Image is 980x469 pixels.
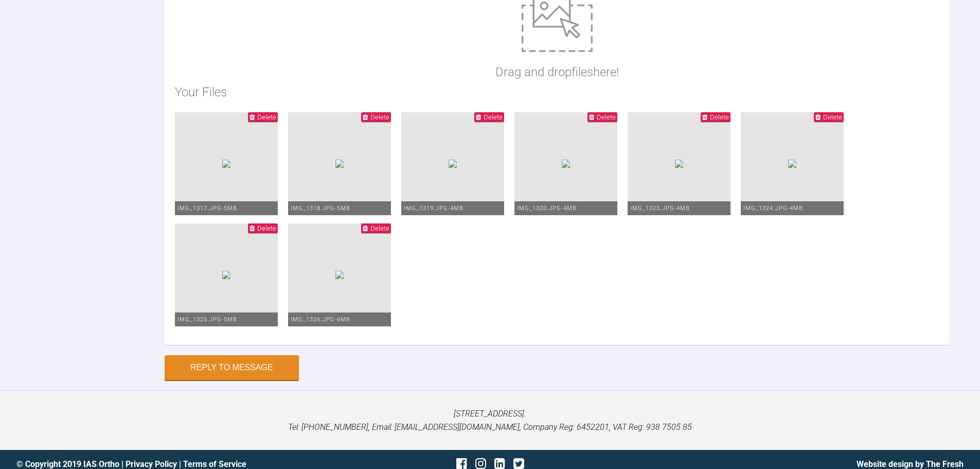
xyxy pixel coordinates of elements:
[16,407,964,433] p: [STREET_ADDRESS]. Tel: [PHONE_NUMBER], Email: [EMAIL_ADDRESS][DOMAIN_NAME], Company Reg: 6452201,...
[175,82,939,102] h2: Your Files
[370,224,389,232] span: Delete
[291,316,350,323] span: IMG_1326.JPG - 6MB
[484,113,503,121] span: Delete
[788,160,796,168] img: 3014c815-e751-402f-8c0f-54d021191e7e
[165,355,299,380] button: Reply to Message
[222,271,230,279] img: a7e492f4-5766-4f23-a957-0ba6c350f8b5
[823,113,842,121] span: Delete
[222,160,230,168] img: 21fe531c-d5a1-4925-a892-56d3b92c979c
[517,205,577,212] span: IMG_1320.JPG - 4MB
[404,205,464,212] span: IMG_1319.JPG - 4MB
[177,316,237,323] span: IMG_1325.JPG - 5MB
[495,62,619,82] p: Drag and drop files here!
[597,113,616,121] span: Delete
[177,205,237,212] span: IMG_1317.JPG - 5MB
[630,205,690,212] span: IMG_1323.JPG - 4MB
[370,113,389,121] span: Delete
[257,113,276,121] span: Delete
[710,113,729,121] span: Delete
[183,459,246,469] a: Terms of Service
[335,271,344,279] img: 4f23674e-a288-44bf-b300-c5b2d0289100
[743,205,803,212] span: IMG_1324.JPG - 4MB
[257,224,276,232] span: Delete
[562,160,570,168] img: 99edf0cc-3c00-42d5-bd33-093a566b409c
[675,160,683,168] img: c6c89d9c-493b-486a-85df-deb5ffcbfeb8
[291,205,350,212] span: IMG_1318.JPG - 5MB
[857,459,964,469] a: Website design by The Fresh
[335,160,344,168] img: 540bf8f1-6f89-4dff-88ce-b310e4d2a39c
[449,160,457,168] img: e1817279-3475-447a-8bfa-e88756716451
[126,459,177,469] a: Privacy Policy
